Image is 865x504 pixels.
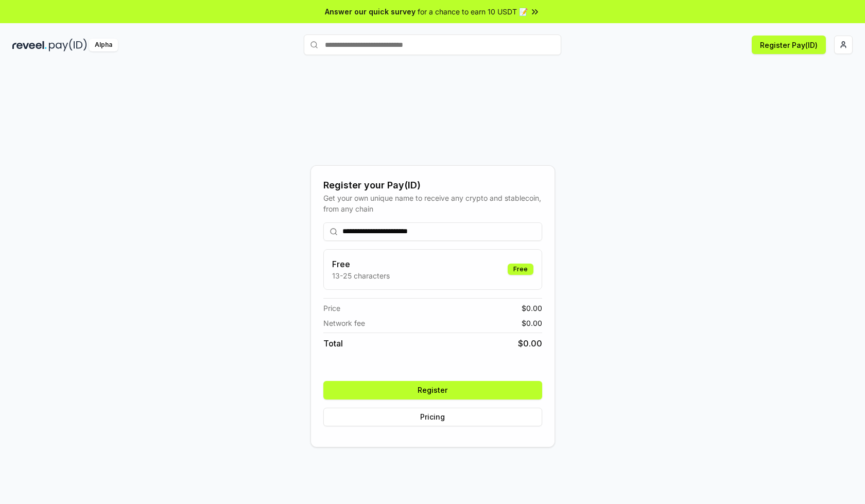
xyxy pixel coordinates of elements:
button: Register Pay(ID) [752,36,826,54]
span: for a chance to earn 10 USDT 📝 [418,6,528,17]
span: Total [323,337,343,350]
span: Price [323,303,340,314]
img: reveel_dark [12,39,47,51]
img: pay_id [49,39,87,51]
span: Answer our quick survey [325,6,416,17]
div: Alpha [89,39,118,51]
span: $ 0.00 [522,318,542,328]
h3: Free [332,258,390,270]
div: Free [508,264,533,275]
div: Register your Pay(ID) [323,178,542,193]
button: Pricing [323,408,542,426]
span: Network fee [323,318,365,328]
button: Register [323,381,542,399]
span: $ 0.00 [522,303,542,314]
div: Get your own unique name to receive any crypto and stablecoin, from any chain [323,193,542,214]
p: 13-25 characters [332,270,390,281]
span: $ 0.00 [518,337,542,350]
